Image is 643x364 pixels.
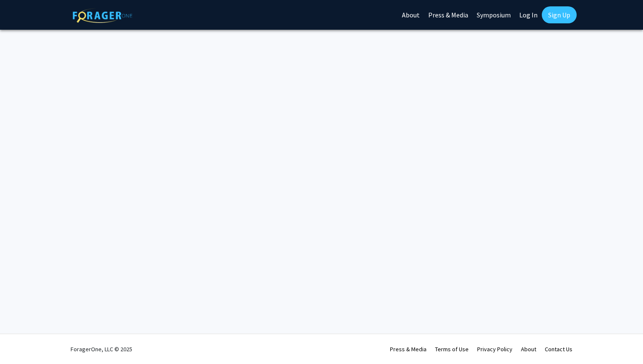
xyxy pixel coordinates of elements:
a: About [521,345,536,353]
a: Sign Up [542,6,577,23]
a: Terms of Use [435,345,469,353]
div: ForagerOne, LLC © 2025 [71,334,132,364]
img: ForagerOne Logo [73,8,132,23]
a: Privacy Policy [477,345,512,353]
a: Press & Media [390,345,427,353]
a: Contact Us [545,345,572,353]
